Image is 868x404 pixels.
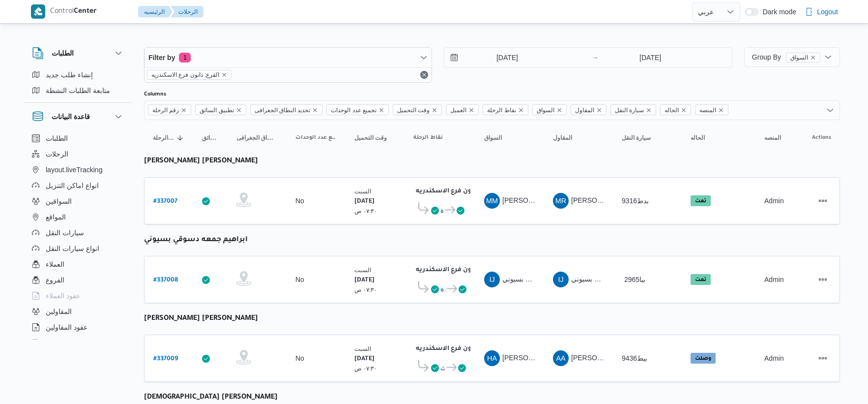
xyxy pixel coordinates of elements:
[815,350,831,366] button: Actions
[444,48,556,67] input: Press the down key to open a popover containing a calendar.
[622,134,651,142] span: سيارة النقل
[418,69,430,81] button: Remove
[28,272,128,288] button: الفروع
[489,272,494,287] span: IJ
[681,107,687,113] button: Remove الحاله from selection in this group
[483,104,528,115] span: نقاط الرحلة
[440,362,444,373] span: قسم محرم بك
[198,130,223,146] button: تطبيق السائق
[46,306,72,317] span: المقاولين
[553,193,569,209] div: Muhammad Radha Ibrahem Said Ahmad Ali
[432,107,437,113] button: Remove وقت التحميل from selection in this group
[200,105,233,116] span: تطبيق السائق
[312,107,318,113] button: Remove تحديد النطاق الجغرافى from selection in this group
[28,288,128,304] button: عقود العملاء
[179,53,191,62] span: 1 active filters
[153,352,178,365] a: #337009
[416,267,479,274] b: دانون فرع الاسكندريه
[480,130,539,146] button: السواق
[610,104,656,115] span: سيارة النقل
[718,107,724,113] button: Remove المنصه from selection in this group
[484,134,502,142] span: السواق
[354,286,377,293] small: ٠٧:٣٠ ص
[144,157,258,165] b: [PERSON_NAME] [PERSON_NAME]
[52,111,90,123] h3: قاعدة البيانات
[553,134,572,142] span: المقاول
[691,353,716,364] span: وصلت
[416,188,479,195] b: دانون فرع الاسكندريه
[295,354,304,363] div: No
[255,105,311,116] span: تحديد النطاق الجغرافى
[151,70,219,79] span: الفرع: دانون فرع الاسكندريه
[502,275,586,283] span: ابراهيم جمعه دسوقي بسيوني
[145,48,432,67] button: Filter by1 active filters
[752,53,820,61] span: Group By السواق
[144,394,278,402] b: [DEMOGRAPHIC_DATA] [PERSON_NAME]
[354,345,371,352] small: السبت
[624,276,645,283] span: 2965ببا
[28,130,128,146] button: الطلبات
[615,105,644,116] span: سيارة النقل
[440,283,445,295] span: قسم ثان المنتزة
[413,134,443,142] span: نقاط الرحلة
[28,146,128,162] button: الرحلات
[176,134,184,142] svg: Sorted in descending order
[575,105,594,116] span: المقاول
[486,193,498,209] span: MM
[502,354,617,362] span: [PERSON_NAME] [PERSON_NAME]
[28,209,128,225] button: المواقع
[354,365,377,372] small: ٠٧:٣٠ ص
[378,107,384,113] button: Remove تجميع عدد الوحدات from selection in this group
[393,104,442,115] span: وقت التحميل
[147,70,231,80] span: الفرع: دانون فرع الاسكندريه
[602,48,699,67] input: Press the down key to open a popover containing a calendar.
[28,67,128,83] button: إنشاء طلب جديد
[622,354,647,362] span: بيط9436
[46,274,64,286] span: الفروع
[790,53,808,62] span: السواق
[532,104,567,115] span: السواق
[46,148,68,160] span: الرحلات
[764,134,781,142] span: المنصه
[484,193,500,209] div: Muhammad Mbrok Muhammad Abadalaatai
[148,52,175,63] span: Filter by
[759,8,796,16] span: Dark mode
[153,194,177,208] a: #337007
[354,356,375,363] b: [DATE]
[571,196,700,204] span: [PERSON_NAME] [PERSON_NAME] علي
[537,105,554,116] span: السواق
[555,193,566,209] span: MR
[815,272,831,287] button: Actions
[764,354,784,362] span: Admin
[695,198,706,204] b: تمت
[144,236,248,244] b: ابراهيم جمعه دسوقي بسيوني
[326,104,389,115] span: تجميع عدد الوحدات
[786,53,820,62] span: السواق
[592,54,599,61] div: →
[691,274,711,285] span: تمت
[331,105,376,116] span: تجميع عدد الوحدات
[28,162,128,178] button: layout.liveTracking
[354,277,375,284] b: [DATE]
[31,4,45,19] img: X8yXhbKr1z7QwAAAABJRU5ErkJggg==
[646,107,652,113] button: Remove سيارة النقل from selection in this group
[350,130,400,146] button: وقت التحميل
[138,6,173,18] button: الرئيسيه
[46,258,64,270] span: العملاء
[295,275,304,284] div: No
[801,2,842,22] button: Logout
[250,104,323,115] span: تحديد النطاق الجغرافى
[153,273,178,286] a: #337008
[487,350,497,366] span: HA
[826,106,834,114] button: Open list of options
[695,104,728,115] span: المنصه
[764,276,784,283] span: Admin
[232,130,282,146] button: تحديد النطاق الجغرافى
[450,105,466,116] span: العميل
[46,85,110,96] span: متابعة الطلبات النشطة
[665,105,679,116] span: الحاله
[354,188,371,194] small: السبت
[810,55,816,61] button: remove selected entity
[46,337,87,349] span: اجهزة التليفون
[144,315,258,323] b: [PERSON_NAME] [PERSON_NAME]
